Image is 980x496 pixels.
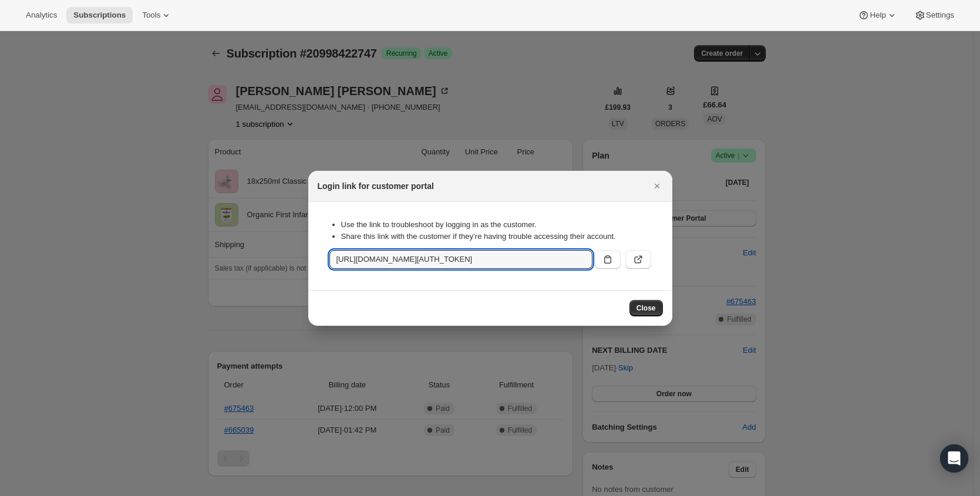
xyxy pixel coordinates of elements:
[637,303,656,313] span: Close
[26,11,57,20] span: Analytics
[629,300,663,316] button: Close
[341,231,651,242] li: Share this link with the customer if they’re having trouble accessing their account.
[73,11,126,20] span: Subscriptions
[135,7,179,23] button: Tools
[19,7,64,23] button: Analytics
[142,11,160,20] span: Tools
[870,11,885,20] span: Help
[851,7,904,23] button: Help
[66,7,133,23] button: Subscriptions
[649,178,665,194] button: Close
[926,11,954,20] span: Settings
[318,180,434,192] h2: Login link for customer portal
[940,444,968,473] div: Open Intercom Messenger
[907,7,961,23] button: Settings
[341,219,651,231] li: Use the link to troubleshoot by logging in as the customer.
